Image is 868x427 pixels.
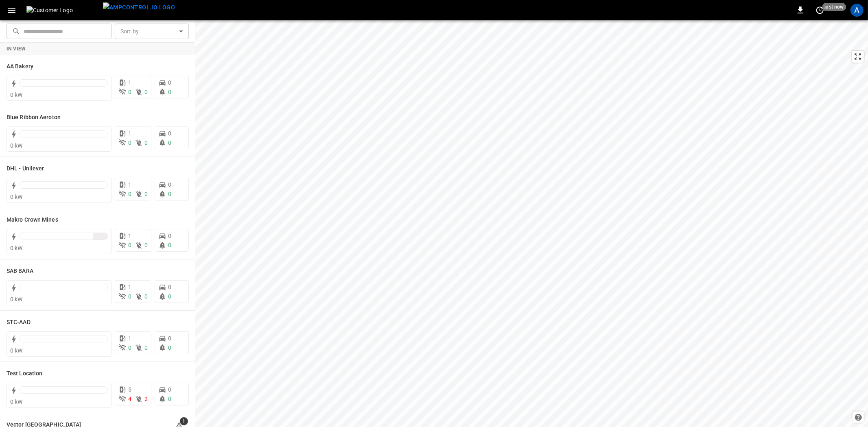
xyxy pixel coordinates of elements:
span: 1 [128,79,131,86]
span: 1 [180,417,188,425]
span: 0 [128,139,131,146]
span: 0 [168,130,171,137]
span: 0 kW [10,194,23,200]
h6: Makro Crown Mines [7,216,58,224]
span: 0 [168,233,171,239]
span: 0 [168,335,171,342]
h6: AA Bakery [7,62,33,71]
span: 0 [144,242,148,248]
span: 0 kW [10,399,23,405]
h6: Test Location [7,369,42,378]
span: 0 [128,242,131,248]
span: 1 [128,181,131,188]
span: 0 kW [10,91,23,98]
span: 0 kW [10,296,23,303]
h6: SAB BARA [7,267,33,276]
span: 0 [128,344,131,351]
strong: In View [7,46,26,52]
span: 0 [168,139,171,146]
span: 0 [168,89,171,95]
span: 4 [128,396,131,402]
span: 0 [144,89,148,95]
h6: STC-AAD [7,318,31,327]
span: 0 [128,293,131,300]
img: ampcontrol.io logo [103,2,175,13]
h6: Blue Ribbon Aeroton [7,113,61,122]
span: 0 [168,293,171,300]
span: 1 [128,284,131,290]
span: 5 [128,386,131,393]
span: 0 [168,181,171,188]
h6: DHL - Unilever [7,164,44,173]
span: 0 [168,242,171,248]
span: 0 [168,191,171,197]
span: 0 [168,386,171,393]
span: 0 [144,344,148,351]
span: 0 [144,293,148,300]
span: 1 [128,335,131,342]
span: 0 [168,344,171,351]
span: 0 kW [10,142,23,149]
span: just now [822,3,846,11]
span: 1 [128,233,131,239]
button: set refresh interval [813,4,826,17]
canvas: Map [195,20,868,427]
span: 0 kW [10,347,23,354]
div: profile-icon [851,4,864,17]
span: 0 [128,191,131,197]
span: 0 kW [10,245,23,251]
span: 0 [168,79,171,86]
img: Customer Logo [26,6,100,14]
span: 0 [144,139,148,146]
span: 0 [168,396,171,402]
span: 0 [144,191,148,197]
span: 1 [128,130,131,137]
span: 0 [168,284,171,290]
span: 0 [128,89,131,95]
span: 2 [144,396,148,402]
